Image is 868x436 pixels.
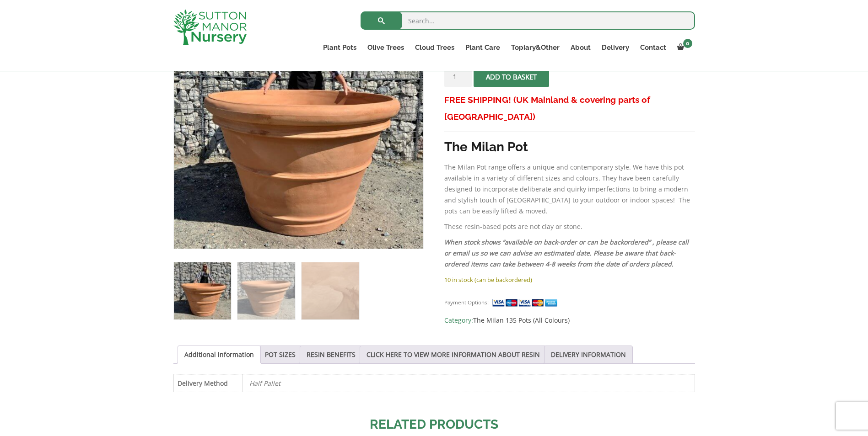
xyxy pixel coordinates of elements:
small: Payment Options: [444,299,489,306]
a: Cloud Trees [410,41,460,54]
a: Olive Trees [362,41,410,54]
span: 0 [683,39,692,48]
a: RESIN BENEFITS [307,346,356,363]
p: These resin-based pots are not clay or stone. [444,221,695,232]
p: The Milan Pot range offers a unique and contemporary style. We have this pot available in a varie... [444,162,695,217]
em: When stock shows “available on back-order or can be backordered” , please call or email us so we ... [444,238,689,268]
a: DELIVERY INFORMATION [551,346,626,363]
a: POT SIZES [265,346,296,363]
a: Topiary&Other [506,41,565,54]
img: payment supported [492,298,561,308]
p: Half Pallet [249,375,688,392]
a: Contact [635,41,672,54]
span: Category: [444,315,695,326]
button: Add to basket [474,66,549,87]
th: Delivery Method [173,374,242,392]
a: CLICK HERE TO VIEW MORE INFORMATION ABOUT RESIN [367,346,540,363]
strong: The Milan Pot [444,139,528,154]
table: Product Details [173,374,695,392]
img: logo [173,9,247,45]
a: Additional information [184,346,254,363]
p: 10 in stock (can be backordered) [444,274,695,285]
a: The Milan 135 Pots (All Colours) [473,316,570,324]
img: The Milan Pot 135 Colour Terracotta - Image 2 [237,262,295,319]
a: 0 [672,41,695,54]
a: Plant Pots [318,41,362,54]
h3: FREE SHIPPING! (UK Mainland & covering parts of [GEOGRAPHIC_DATA]) [444,91,695,125]
img: The Milan Pot 135 Colour Terracotta [174,262,231,319]
img: The Milan Pot 135 Colour Terracotta - Image 3 [302,262,359,319]
a: Plant Care [460,41,506,54]
a: Delivery [596,41,635,54]
input: Search... [361,11,695,30]
a: About [565,41,596,54]
h2: Related products [173,415,695,434]
input: Product quantity [444,66,472,87]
